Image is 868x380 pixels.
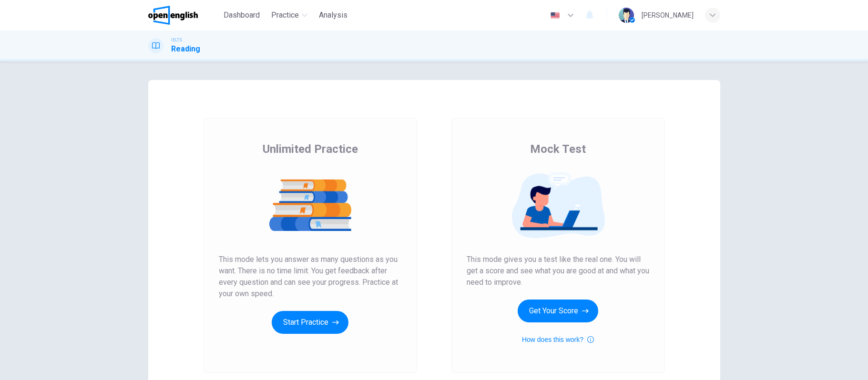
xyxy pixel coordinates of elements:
span: Unlimited Practice [263,141,358,157]
button: Get Your Score [518,300,598,322]
div: [PERSON_NAME] [642,10,694,21]
span: Mock Test [530,141,586,157]
button: How does this work? [522,334,594,345]
button: Dashboard [220,7,264,24]
span: Practice [271,10,299,21]
button: Analysis [315,7,351,24]
span: This mode gives you a test like the real one. You will get a score and see what you are good at a... [467,254,650,288]
span: Analysis [319,10,347,21]
img: OpenEnglish logo [148,6,198,25]
img: Profile picture [619,8,634,23]
button: Start Practice [272,311,348,334]
span: IELTS [171,37,182,43]
h1: Reading [171,43,200,55]
button: Practice [267,7,311,24]
span: This mode lets you answer as many questions as you want. There is no time limit. You get feedback... [219,254,402,300]
a: OpenEnglish logo [148,6,220,25]
img: en [549,12,561,19]
span: Dashboard [224,10,260,21]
